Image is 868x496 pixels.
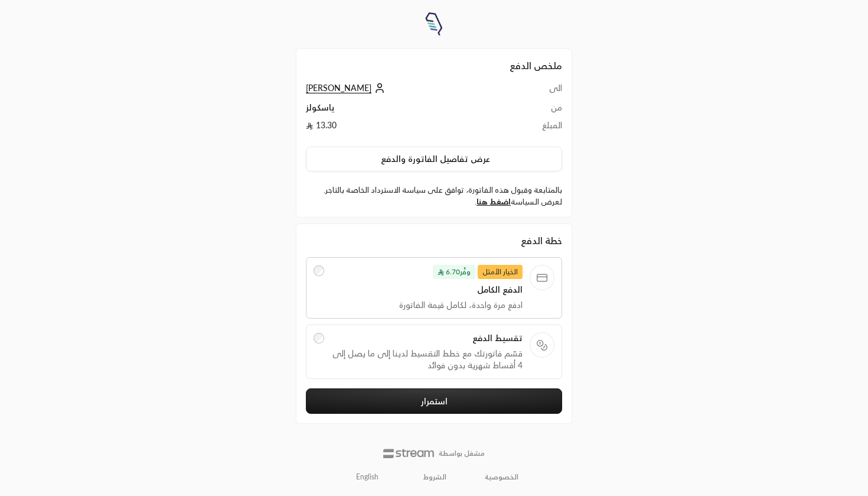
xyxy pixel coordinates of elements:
input: تقسيط الدفعقسّم فاتورتك مع خطط التقسيط لدينا إلى ما يصل إلى 4 أقساط شهرية بدون فوائد [314,333,324,343]
h2: ملخص الدفع [306,59,562,73]
span: قسّم فاتورتك مع خطط التقسيط لدينا إلى ما يصل إلى 4 أقساط شهرية بدون فوائد [331,348,523,371]
td: المبلغ [512,119,562,137]
p: مشغل بواسطة [439,449,485,458]
span: وفَّر 6.70 [433,265,475,279]
img: Company Logo [418,7,450,39]
span: تقسيط الدفع [331,332,523,344]
a: اضغط هنا [477,197,511,206]
a: [PERSON_NAME] [306,83,388,93]
span: الخيار الأمثل [478,265,523,279]
input: الخيار الأمثلوفَّر6.70 الدفع الكاملادفع مرة واحدة، لكامل قيمة الفاتورة [314,265,324,276]
td: ياسكولز [306,102,512,119]
span: ادفع مرة واحدة، لكامل قيمة الفاتورة [331,299,523,311]
td: من [512,102,562,119]
a: الشروط [423,472,446,482]
td: الى [512,82,562,102]
a: English [350,468,385,487]
span: الدفع الكامل [331,284,523,296]
button: استمرار [306,388,562,414]
button: عرض تفاصيل الفاتورة والدفع [306,147,562,171]
span: [PERSON_NAME] [306,83,371,93]
a: الخصوصية [485,472,518,482]
div: خطة الدفع [306,234,562,248]
td: 13.30 [306,119,512,137]
label: بالمتابعة وقبول هذه الفاتورة، توافق على سياسة الاسترداد الخاصة بالتاجر. لعرض السياسة . [306,184,562,208]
